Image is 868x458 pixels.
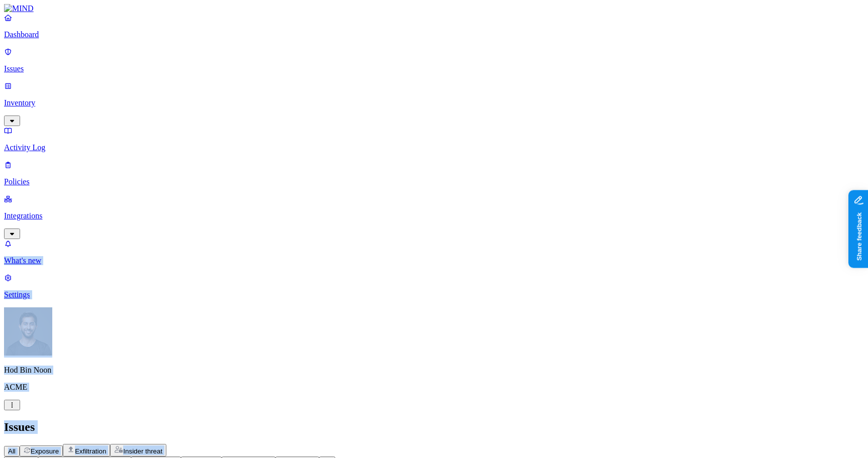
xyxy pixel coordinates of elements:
h2: Issues [4,420,864,434]
img: MIND [4,4,34,13]
a: MIND [4,4,864,13]
p: What's new [4,256,864,265]
span: Exfiltration [75,447,106,455]
p: Inventory [4,98,864,107]
a: Integrations [4,194,864,238]
span: Exposure [31,447,59,455]
p: Integrations [4,211,864,220]
p: Hod Bin Noon [4,366,864,375]
a: Inventory [4,81,864,125]
a: What's new [4,239,864,265]
p: Policies [4,177,864,186]
span: Insider threat [123,447,162,455]
img: Hod Bin Noon [4,307,52,356]
p: ACME [4,383,864,392]
p: Issues [4,64,864,73]
p: Settings [4,290,864,299]
span: All [8,447,16,455]
p: Activity Log [4,143,864,152]
a: Settings [4,273,864,299]
a: Dashboard [4,13,864,39]
a: Issues [4,47,864,73]
p: Dashboard [4,30,864,39]
a: Activity Log [4,126,864,152]
a: Policies [4,160,864,186]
